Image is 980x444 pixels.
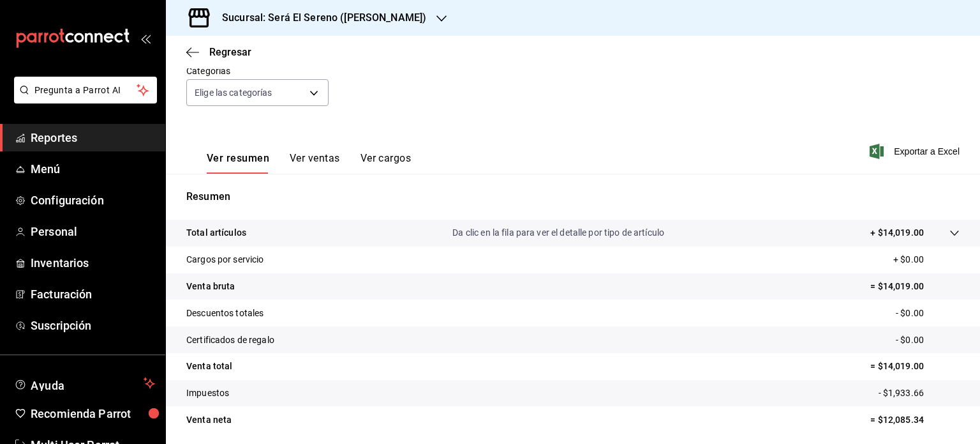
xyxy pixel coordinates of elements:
p: = $14,019.00 [870,280,960,293]
p: Da clic en la fila para ver el detalle por tipo de artículo [452,226,664,240]
p: Resumen [186,189,960,204]
h3: Sucursal: Será El Sereno ([PERSON_NAME]) [212,10,426,26]
p: Total artículos [186,226,246,240]
a: Pregunta a Parrot AI [9,93,157,106]
p: Certificados de regalo [186,333,274,347]
p: Venta total [186,360,232,373]
button: Pregunta a Parrot AI [14,77,157,103]
button: open_drawer_menu [140,33,151,43]
span: Elige las categorías [195,86,272,99]
button: Ver ventas [290,152,340,174]
p: - $1,933.66 [879,387,960,400]
span: Ayuda [31,376,138,391]
p: + $0.00 [893,253,960,266]
p: Impuestos [186,387,229,400]
p: - $0.00 [896,333,960,347]
span: Pregunta a Parrot AI [34,84,137,97]
p: = $12,085.34 [870,413,960,427]
span: Personal [31,223,155,240]
p: = $14,019.00 [870,360,960,373]
button: Ver cargos [360,152,412,174]
span: Suscripción [31,317,155,334]
span: Facturación [31,286,155,303]
span: Regresar [209,46,251,58]
span: Configuración [31,192,155,209]
p: Venta bruta [186,280,235,293]
button: Regresar [186,46,251,58]
p: + $14,019.00 [870,226,924,240]
button: Exportar a Excel [872,144,960,159]
p: Venta neta [186,413,232,427]
span: Inventarios [31,254,155,272]
p: Descuentos totales [186,307,264,320]
span: Recomienda Parrot [31,405,155,422]
p: - $0.00 [896,307,960,320]
span: Menú [31,160,155,178]
span: Reportes [31,129,155,146]
p: Cargos por servicio [186,253,264,266]
label: Categorías [186,66,329,75]
button: Ver resumen [207,152,269,174]
div: navigation tabs [207,152,411,174]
